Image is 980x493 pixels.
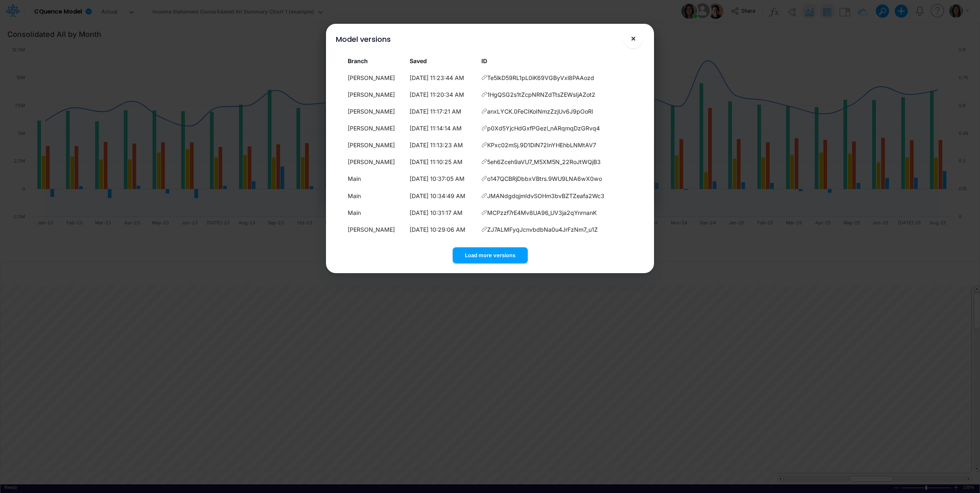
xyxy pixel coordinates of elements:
th: Branch [344,53,406,69]
button: Load more versions [453,247,528,263]
td: Main [344,203,406,220]
span: Copy hyperlink to this version of the model [481,225,487,234]
span: o147QCBRjDbbxVBtrs.9WU9LNA6wX0wo [487,174,602,183]
td: [PERSON_NAME] [344,69,406,86]
span: ZJ7ALMFyqJcnvbdbNa0u4JrFzNm7_u1Z [487,225,598,234]
button: Close [623,29,643,48]
span: anxLYCK.0FeCIKoINmzZzjUv6J9pOoRl [487,107,593,116]
span: Copy hyperlink to this version of the model [481,157,487,166]
span: 1HgQSG2s1tZcpNRNZdTtsZEWsIjAZot2 [487,90,595,99]
td: [DATE] 11:17:21 AM [406,103,478,119]
td: [PERSON_NAME] [344,86,406,103]
span: JMANdgdqjmIdvSOHm3bvBZTZeafa2Wc3 [487,192,604,200]
span: × [631,33,636,43]
td: [DATE] 10:31:17 AM [406,203,478,220]
span: Copy hyperlink to this version of the model [481,90,487,99]
td: [DATE] 11:13:23 AM [406,136,478,153]
td: [DATE] 11:14:14 AM [406,119,478,136]
span: Copy hyperlink to this version of the model [481,174,487,183]
th: ID [478,53,626,69]
td: [DATE] 10:29:06 AM [406,221,478,237]
span: KPxc02mSj.9D1DiN72InYHEhbLNMtAV7 [487,141,596,149]
th: Local date/time when this version was saved [406,53,478,69]
td: [PERSON_NAME] [344,103,406,119]
td: Main [344,170,406,187]
span: Copy hyperlink to this version of the model [481,107,487,116]
td: [PERSON_NAME] [344,136,406,153]
td: [DATE] 11:23:44 AM [406,69,478,86]
td: [DATE] 11:20:34 AM [406,86,478,103]
span: 5eh6Zceh9aVU7_M5XM5N_22RoJtWQjB3 [487,157,601,166]
span: Copy hyperlink to this version of the model [481,124,487,132]
td: Main [344,187,406,203]
div: Model versions [336,34,391,45]
td: [PERSON_NAME] [344,221,406,237]
td: [DATE] 10:34:49 AM [406,187,478,203]
span: Copy hyperlink to this version of the model [481,141,487,149]
td: [DATE] 10:37:05 AM [406,170,478,187]
span: p0Xd5YjcHdGxfPGezl_nARqmqDzGRvq4 [487,124,600,132]
td: [PERSON_NAME] [344,153,406,170]
span: MCPzzf7rE4Mv8UA96_UV3ja2qYnrnanK [487,208,597,217]
span: Te5lkD59RL1pL0iK69VGByVxl8PAAozd [487,73,594,82]
span: Copy hyperlink to this version of the model [481,208,487,217]
span: Copy hyperlink to this version of the model [481,73,487,82]
td: [PERSON_NAME] [344,119,406,136]
span: Copy hyperlink to this version of the model [481,192,487,200]
td: [DATE] 11:10:25 AM [406,153,478,170]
